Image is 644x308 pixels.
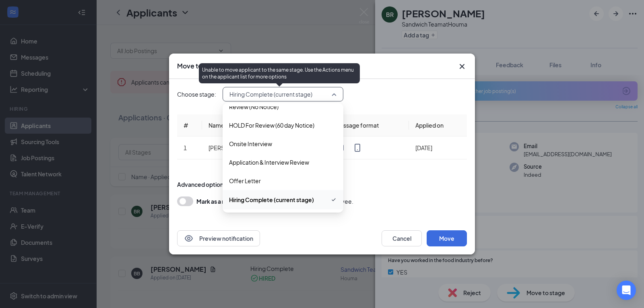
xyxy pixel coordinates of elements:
button: EyePreview notification [177,230,260,246]
div: Open Intercom Messenger [617,281,636,300]
span: Application & Interview Review [229,158,309,167]
span: Hiring Complete (current stage) [229,195,314,204]
td: [PERSON_NAME] [202,136,285,159]
span: Onsite Interview [229,139,272,148]
button: Cancel [382,230,422,246]
span: Choose stage: [177,90,216,99]
th: # [177,114,202,136]
button: Close [457,62,467,71]
svg: Checkmark [330,195,337,205]
span: Review (No Notice) [229,102,279,111]
th: Name [202,114,285,136]
th: Message format [328,114,409,136]
b: Mark as a re-hire [196,198,241,205]
span: Hiring Complete (current stage) [229,88,312,100]
svg: Eye [184,234,194,243]
th: Applied on [409,114,467,136]
span: 1 [184,144,187,151]
div: since this applicant is a previous employee. [196,196,353,206]
span: HOLD For Review (60 day Notice) [229,121,314,130]
button: Move [427,230,467,246]
span: Offer Letter [229,176,261,185]
svg: Cross [457,62,467,71]
div: Unable to move applicant to the same stage. Use the Actions menu on the applicant list for more o... [199,63,360,83]
td: [DATE] [409,136,467,159]
svg: MobileSms [353,143,362,153]
h3: Move to stage [177,62,221,70]
div: Advanced options [177,180,467,188]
